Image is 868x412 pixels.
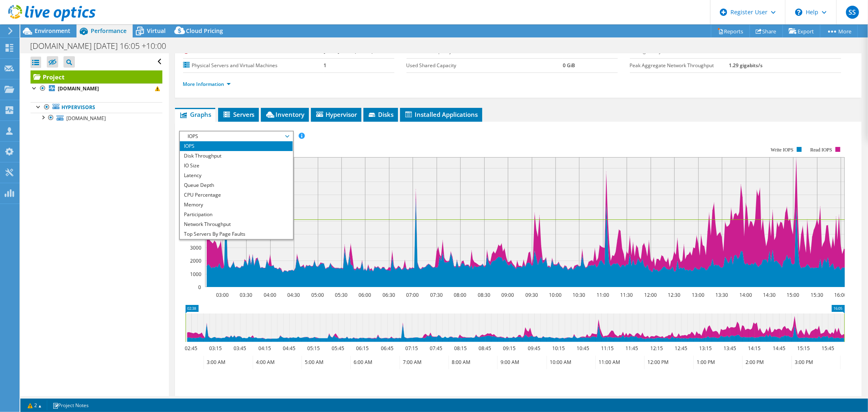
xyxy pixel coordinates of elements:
[797,345,810,352] text: 15:15
[180,180,293,190] li: Queue Depth
[763,291,776,298] text: 14:30
[620,291,633,298] text: 11:30
[180,210,293,219] li: Participation
[501,291,514,298] text: 09:00
[356,345,369,352] text: 06:15
[58,85,99,92] b: [DOMAIN_NAME]
[180,190,293,200] li: CPU Percentage
[234,345,246,352] text: 03:45
[324,48,373,55] b: [DATE] 16:05 (+10:00)
[406,291,419,298] text: 07:00
[528,345,540,352] text: 09:45
[180,141,293,151] li: IOPS
[367,110,394,118] span: Disks
[729,48,748,55] b: 2.40 TiB
[479,345,491,352] text: 08:45
[454,345,467,352] text: 08:15
[265,110,305,118] span: Inventory
[787,291,799,298] text: 15:00
[846,6,859,19] span: SS
[283,345,295,352] text: 04:45
[190,271,201,278] text: 1000
[147,27,166,35] span: Virtual
[478,291,490,298] text: 08:30
[771,147,794,153] text: Write IOPS
[180,151,293,161] li: Disk Throughput
[315,110,357,118] span: Hypervisor
[625,345,638,352] text: 11:45
[405,345,418,352] text: 07:15
[190,244,201,251] text: 3000
[35,27,70,35] span: Environment
[795,9,802,16] svg: \n
[47,400,94,410] a: Project Notes
[724,345,736,352] text: 13:45
[332,345,344,352] text: 05:45
[383,291,395,298] text: 06:30
[335,291,348,298] text: 05:30
[783,25,820,37] a: Export
[503,345,516,352] text: 09:15
[31,70,162,83] a: Project
[692,291,704,298] text: 13:00
[180,161,293,171] li: IO Size
[430,291,443,298] text: 07:30
[650,345,663,352] text: 12:15
[198,284,201,291] text: 0
[601,345,614,352] text: 11:15
[31,113,162,123] a: [DOMAIN_NAME]
[180,171,293,180] li: Latency
[811,291,823,298] text: 15:30
[407,61,563,70] label: Used Shared Capacity
[185,345,197,352] text: 02:45
[577,345,589,352] text: 10:45
[644,291,657,298] text: 12:00
[324,62,326,69] b: 1
[190,257,201,264] text: 2000
[773,345,785,352] text: 14:45
[715,291,728,298] text: 13:30
[525,291,538,298] text: 09:30
[240,291,252,298] text: 03:30
[563,48,584,55] b: 21.69 TiB
[26,42,179,50] h1: [DOMAIN_NAME] [DATE] 16:05 +10:00
[180,200,293,210] li: Memory
[31,102,162,113] a: Hypervisors
[549,291,562,298] text: 10:00
[66,115,106,122] span: [DOMAIN_NAME]
[748,345,761,352] text: 14:15
[430,345,442,352] text: 07:45
[91,27,127,35] span: Performance
[563,62,575,69] b: 0 GiB
[404,110,478,118] span: Installed Applications
[179,110,211,118] span: Graphs
[834,291,847,298] text: 16:00
[630,61,729,70] label: Peak Aggregate Network Throughput
[307,345,320,352] text: 05:15
[287,291,300,298] text: 04:30
[454,291,466,298] text: 08:00
[183,81,231,88] a: More Information
[573,291,585,298] text: 10:30
[820,25,858,37] a: More
[739,291,752,298] text: 14:00
[675,345,687,352] text: 12:45
[183,61,324,70] label: Physical Servers and Virtual Machines
[381,345,394,352] text: 06:45
[699,345,712,352] text: 13:15
[668,291,680,298] text: 12:30
[264,291,276,298] text: 04:00
[597,291,609,298] text: 11:00
[729,62,763,69] b: 1.29 gigabits/s
[822,345,834,352] text: 15:45
[711,25,750,37] a: Reports
[22,400,47,410] a: 2
[186,27,223,35] span: Cloud Pricing
[180,229,293,239] li: Top Servers By Page Faults
[180,219,293,229] li: Network Throughput
[311,291,324,298] text: 05:00
[31,83,162,94] a: [DOMAIN_NAME]
[216,291,229,298] text: 03:00
[258,345,271,352] text: 04:15
[750,25,783,37] a: Share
